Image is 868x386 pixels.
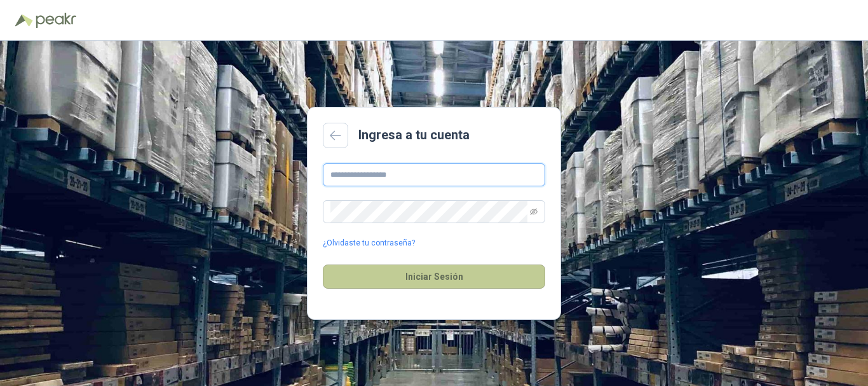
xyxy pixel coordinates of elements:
img: Logo [15,14,33,27]
img: Peakr [36,13,76,28]
h2: Ingresa a tu cuenta [358,125,470,145]
span: eye-invisible [530,208,538,216]
button: Iniciar Sesión [323,265,545,289]
a: ¿Olvidaste tu contraseña? [323,237,415,249]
